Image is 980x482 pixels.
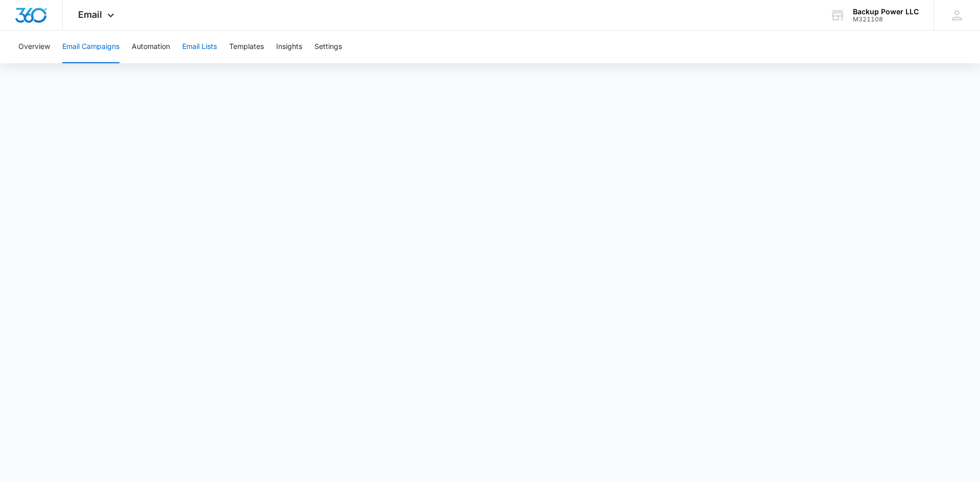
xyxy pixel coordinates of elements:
[132,31,170,63] button: Automation
[18,31,50,63] button: Overview
[853,16,919,23] div: account id
[853,8,919,16] div: account name
[276,31,302,63] button: Insights
[229,31,264,63] button: Templates
[182,31,217,63] button: Email Lists
[314,31,342,63] button: Settings
[78,9,102,20] span: Email
[62,31,119,63] button: Email Campaigns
